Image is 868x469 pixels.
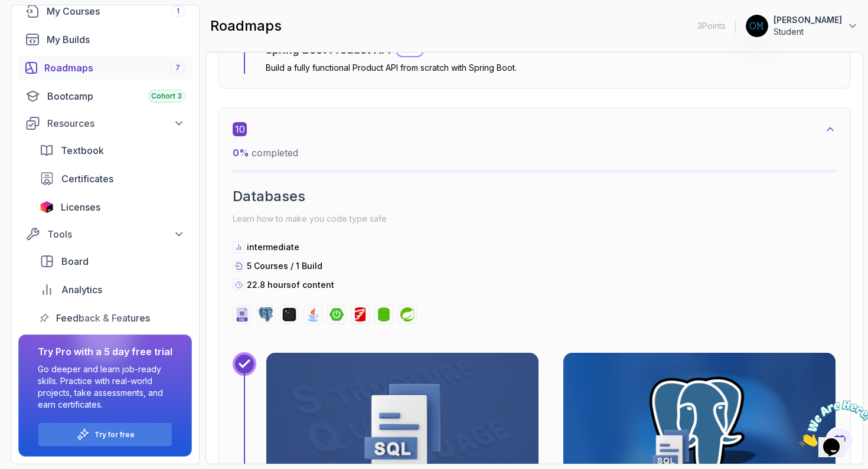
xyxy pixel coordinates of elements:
[32,306,192,330] a: feedback
[44,61,185,75] div: Roadmaps
[32,195,192,219] a: licenses
[47,4,185,18] div: My Courses
[697,20,726,32] p: 3 Points
[56,311,150,325] span: Feedback & Features
[18,28,192,51] a: builds
[61,200,100,214] span: Licenses
[47,89,185,103] div: Bootcamp
[61,254,89,268] span: Board
[175,63,180,73] span: 7
[235,307,249,322] img: sql logo
[233,211,836,227] p: Learn how to make you code type safe
[61,283,102,297] span: Analytics
[282,307,296,322] img: terminal logo
[177,6,180,16] span: 1
[32,139,192,162] a: textbook
[795,395,868,451] iframe: chat widget
[94,430,135,440] a: Try for free
[18,84,192,108] a: bootcamp
[774,14,842,26] p: [PERSON_NAME]
[329,307,344,322] img: spring-boot logo
[233,147,249,159] span: 0 %
[306,307,320,322] img: java logo
[233,147,298,159] span: completed
[151,91,182,101] span: Cohort 3
[291,261,322,271] span: / 1 Build
[38,363,172,411] p: Go deeper and learn job-ready skills. Practice with real-world projects, take assessments, and ea...
[5,5,78,51] img: Chat attention grabber
[32,167,192,191] a: certificates
[266,62,539,74] p: Build a fully functional Product API from scratch with Spring Boot.
[247,241,299,253] p: intermediate
[247,261,288,271] span: 5 Courses
[32,278,192,301] a: analytics
[353,307,367,322] img: flyway logo
[18,56,192,80] a: roadmaps
[61,143,104,158] span: Textbook
[40,201,54,213] img: jetbrains icon
[400,307,415,322] img: spring logo
[47,116,185,130] div: Resources
[38,422,172,447] button: Try for free
[47,227,185,241] div: Tools
[259,307,273,322] img: postgres logo
[47,32,185,47] div: My Builds
[746,15,768,37] img: user profile image
[233,122,247,136] span: 10
[247,279,334,291] p: 22.8 hours of content
[18,113,192,134] button: Resources
[745,14,859,38] button: user profile image[PERSON_NAME]Student
[377,307,391,322] img: spring-data-jpa logo
[233,187,836,206] h2: Databases
[210,17,282,35] h2: roadmaps
[774,26,842,38] p: Student
[32,250,192,273] a: board
[61,172,113,186] span: Certificates
[18,224,192,245] button: Tools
